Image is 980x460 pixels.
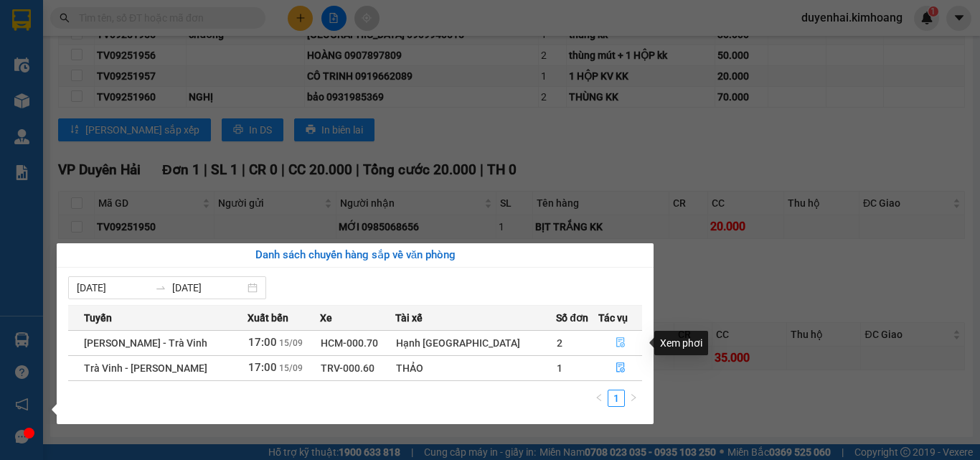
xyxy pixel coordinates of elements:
span: [PERSON_NAME] - Trà Vinh [84,337,207,349]
span: 15/09 [279,338,303,348]
span: file-done [616,337,626,349]
span: Tuyến [84,310,112,326]
input: Từ ngày [77,280,149,296]
span: to [155,282,166,294]
button: file-done [599,332,642,355]
li: Next Page [625,390,642,407]
span: Tài xế [395,310,423,326]
div: Xem phơi [654,331,708,355]
button: right [625,390,642,407]
button: file-done [599,357,642,380]
span: swap-right [155,282,166,294]
span: right [629,393,638,402]
span: TRV-000.60 [321,362,374,374]
button: left [590,390,608,407]
span: 2 [557,337,562,349]
div: Hạnh [GEOGRAPHIC_DATA] [396,335,556,351]
span: left [595,393,603,402]
span: Tác vụ [598,310,628,326]
li: 1 [608,390,625,407]
span: HCM-000.70 [321,337,378,349]
span: 15/09 [279,363,303,373]
span: Xe [320,310,332,326]
li: Previous Page [590,390,608,407]
span: file-done [616,362,626,374]
span: Số đơn [556,310,588,326]
div: THẢO [396,360,556,376]
input: Đến ngày [172,280,245,296]
a: 1 [608,390,624,406]
span: Xuất bến [248,310,288,326]
span: 17:00 [248,336,277,349]
span: Trà Vinh - [PERSON_NAME] [84,362,207,374]
div: Danh sách chuyến hàng sắp về văn phòng [68,247,642,264]
span: 17:00 [248,361,277,374]
span: 1 [557,362,562,374]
